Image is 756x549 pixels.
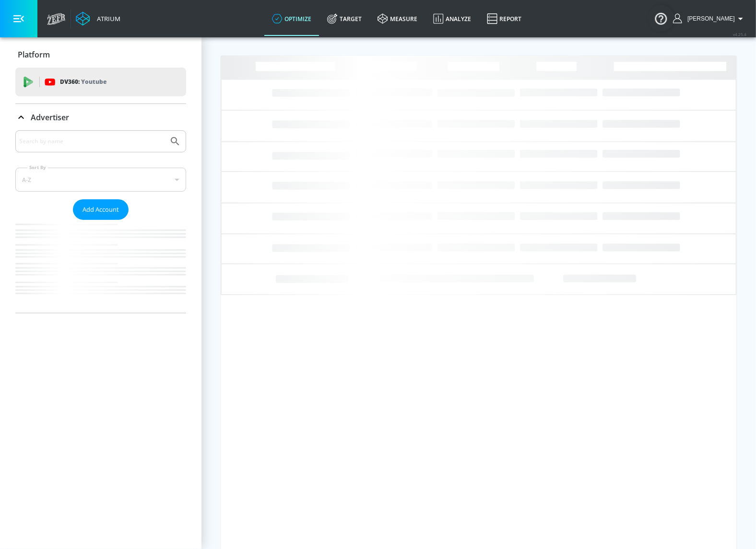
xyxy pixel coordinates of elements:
a: Atrium [76,11,120,26]
p: Platform [18,49,50,60]
p: Advertiser [31,112,69,123]
span: Add Account [83,204,119,215]
p: Youtube [81,77,106,87]
a: Report [479,1,530,36]
div: A-Z [15,168,186,192]
a: optimize [264,1,319,36]
span: login as: justin.nim@zefr.com [684,15,735,22]
a: Target [319,1,370,36]
p: DV360: [60,77,106,87]
button: Add Account [73,199,129,220]
a: measure [370,1,425,36]
button: [PERSON_NAME] [673,13,746,24]
div: DV360: Youtube [15,68,186,96]
nav: list of Advertiser [15,220,186,313]
a: Analyze [425,1,479,36]
div: Platform [15,41,186,68]
button: Open Resource Center [648,5,674,32]
div: Advertiser [15,104,186,131]
input: Search by name [19,135,165,148]
div: Advertiser [15,130,186,313]
label: Sort By [27,164,48,171]
div: Atrium [93,14,120,23]
span: v 4.25.4 [733,32,746,37]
